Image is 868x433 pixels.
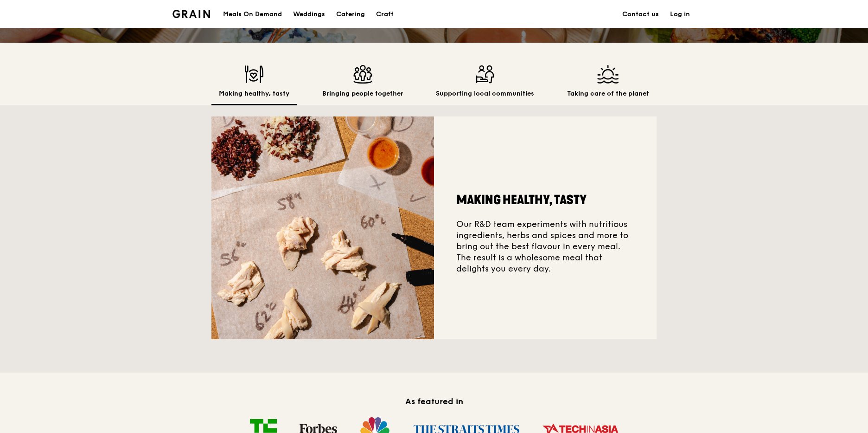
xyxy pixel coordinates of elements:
h2: Bringing people together [322,89,403,98]
img: Making healthy, tasty [211,116,434,339]
h2: Taking care of the planet [567,89,649,98]
a: Log in [664,0,696,28]
a: Catering [331,0,370,28]
div: Meals On Demand [223,0,282,28]
a: Craft [370,0,399,28]
h2: As featured in [211,395,657,408]
a: Contact us [617,0,664,28]
div: Our R&D team experiments with nutritious ingredients, herbs and spices and more to bring out the ... [434,116,657,339]
h2: Making healthy, tasty [219,89,289,98]
img: Bringing people together [322,65,403,84]
div: Craft [376,0,394,28]
img: Grain [172,10,210,18]
img: Supporting local communities [436,65,534,84]
div: Catering [336,0,365,28]
img: Making healthy, tasty [219,65,289,84]
h2: Making healthy, tasty [456,192,634,208]
img: Taking care of the planet [567,65,649,84]
div: Weddings [293,0,325,28]
a: Weddings [287,0,331,28]
h2: Supporting local communities [436,89,534,98]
